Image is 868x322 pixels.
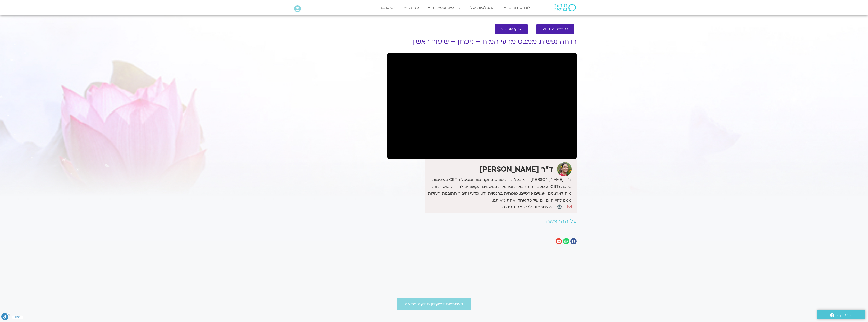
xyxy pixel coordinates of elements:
[834,312,853,318] span: יצירת קשר
[480,164,553,174] strong: ד"ר [PERSON_NAME]
[405,302,463,306] span: הצטרפות למועדון תודעה בריאה
[387,38,577,46] h1: רווחה נפשית ממבט מדעי המוח – זיכרון – שיעור ראשון
[817,310,865,319] a: יצירת קשר
[377,3,398,12] a: תמכו בנו
[543,27,568,31] span: לספריית ה-VOD
[554,4,576,11] img: תודעה בריאה
[425,3,463,12] a: קורסים ופעילות
[402,3,421,12] a: עזרה
[570,238,577,244] div: שיתוף ב facebook
[557,162,572,176] img: ד"ר נועה אלבלדה
[502,205,552,209] a: הצטרפות לרשימת תפוצה
[501,27,521,31] span: להקלטות שלי
[536,24,574,34] a: לספריית ה-VOD
[467,3,497,12] a: ההקלטות שלי
[426,176,571,204] p: ד״ר [PERSON_NAME] היא בעלת דוקטורט בחקר מוח ומטפלת CBT בעצימות נמוכה (liCBT). מעבירה הרצאות וסדנא...
[387,218,577,225] h2: על ההרצאה
[397,298,471,310] a: הצטרפות למועדון תודעה בריאה
[563,238,569,244] div: שיתוף ב whatsapp
[556,238,562,244] div: שיתוף ב email
[501,3,533,12] a: לוח שידורים
[495,24,528,34] a: להקלטות שלי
